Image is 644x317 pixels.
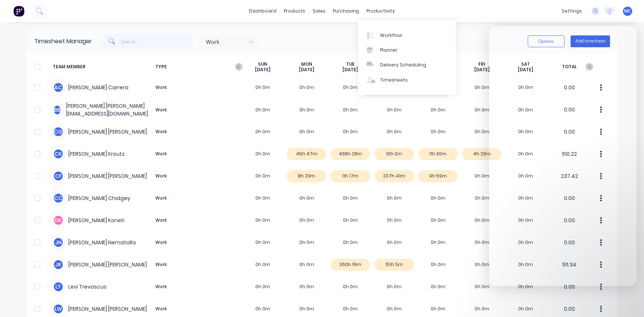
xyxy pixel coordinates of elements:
div: Delivery Scheduling [380,62,426,68]
div: purchasing [329,6,363,17]
img: Factory [13,6,24,17]
span: TEAM MEMBER [53,61,152,73]
a: Timesheets [358,73,456,87]
div: Workflow [380,32,402,39]
span: TYPE [152,61,241,73]
span: [DATE] [299,67,314,73]
span: TUE [346,61,355,67]
span: FRI [478,61,485,67]
a: Workflow [358,28,456,42]
span: [DATE] [255,67,271,73]
div: Planner [380,47,397,54]
iframe: Intercom live chat [489,26,637,286]
span: [DATE] [342,67,358,73]
span: MC [624,8,631,14]
a: Planner [358,43,456,58]
input: Search... [121,34,193,49]
div: productivity [363,6,399,17]
div: Timesheets [380,77,408,83]
a: dashboard [245,6,280,17]
span: MON [301,61,312,67]
a: Delivery Scheduling [358,58,456,72]
div: sales [309,6,329,17]
iframe: Intercom live chat [619,292,637,310]
div: products [280,6,309,17]
div: settings [558,6,586,17]
span: [DATE] [474,67,490,73]
div: Timesheet Manager [34,37,92,46]
span: SUN [258,61,267,67]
